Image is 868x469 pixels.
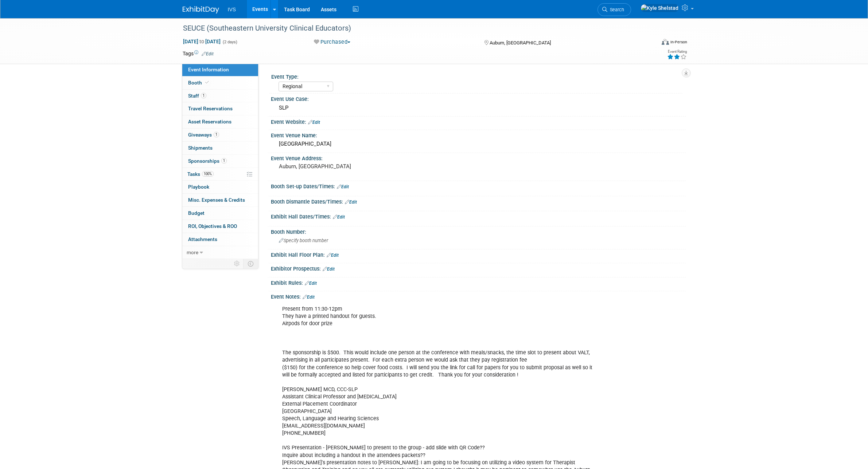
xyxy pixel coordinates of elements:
[188,132,219,138] span: Giveaways
[182,194,258,206] a: Misc. Expenses & Credits
[607,7,624,12] span: Search
[598,3,631,16] a: Search
[271,71,682,80] div: Event Type:
[202,171,214,177] span: 100%
[182,129,258,141] a: Giveaways1
[182,142,258,154] a: Shipments
[182,63,258,76] a: Event Information
[188,119,231,125] span: Asset Reservations
[333,214,345,220] a: Edit
[182,220,258,233] a: ROI, Objectives & ROO
[222,40,237,44] span: (2 days)
[188,106,233,111] span: Travel Reservations
[271,153,686,162] div: Event Venue Address:
[183,38,221,45] span: [DATE] [DATE]
[305,281,317,286] a: Edit
[182,181,258,193] a: Playbook
[231,259,244,268] td: Personalize Event Tab Strip
[279,163,436,170] pre: Auburn, [GEOGRAPHIC_DATA]
[221,158,227,163] span: 1
[271,226,686,236] div: Booth Number:
[271,94,686,103] div: Event Use Case:
[183,6,219,13] img: ExhibitDay
[323,267,335,272] a: Edit
[188,145,213,151] span: Shipments
[327,253,339,258] a: Edit
[271,181,686,190] div: Booth Set-up Dates/Times:
[271,211,686,221] div: Exhibit Hall Dates/Times:
[188,236,217,242] span: Attachments
[182,115,258,128] a: Asset Reservations
[182,76,258,89] a: Booth
[670,39,687,45] div: In-Person
[667,50,687,54] div: Event Rating
[187,171,214,177] span: Tasks
[188,210,205,216] span: Budget
[182,90,258,102] a: Staff1
[271,249,686,259] div: Exhibit Hall Floor Plan:
[198,39,205,44] span: to
[271,196,686,206] div: Booth Dismantle Dates/Times:
[271,291,686,301] div: Event Notes:
[188,223,237,229] span: ROI, Objectives & ROO
[345,200,357,205] a: Edit
[214,132,219,137] span: 1
[188,93,206,99] span: Staff
[180,22,645,35] div: SEUCE (Southeastern University Clinical Educators)
[187,249,198,255] span: more
[188,67,229,72] span: Event Information
[276,102,680,114] div: SLP
[271,263,686,273] div: Exhibitor Prospectus:
[271,277,686,287] div: Exhibit Rules:
[276,138,680,150] div: [GEOGRAPHIC_DATA]
[202,51,214,56] a: Edit
[182,155,258,167] a: Sponsorships1
[182,102,258,115] a: Travel Reservations
[205,80,209,84] i: Booth reservation complete
[612,38,688,49] div: Event Format
[183,50,214,57] td: Tags
[662,39,669,45] img: Format-Inperson.png
[182,246,258,259] a: more
[243,259,258,268] td: Toggle Event Tabs
[188,184,209,190] span: Playbook
[182,207,258,220] a: Budget
[271,130,686,139] div: Event Venue Name:
[641,4,679,12] img: Kyle Shelstad
[182,233,258,246] a: Attachments
[271,117,686,126] div: Event Website:
[279,238,328,243] span: Specify booth number
[188,158,227,164] span: Sponsorships
[311,38,353,46] button: Purchased
[490,40,551,46] span: Auburn, [GEOGRAPHIC_DATA]
[308,120,320,125] a: Edit
[337,184,349,189] a: Edit
[188,197,245,203] span: Misc. Expenses & Credits
[188,80,210,86] span: Booth
[228,7,236,12] span: IVS
[182,168,258,181] a: Tasks100%
[201,93,206,98] span: 1
[303,295,315,300] a: Edit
